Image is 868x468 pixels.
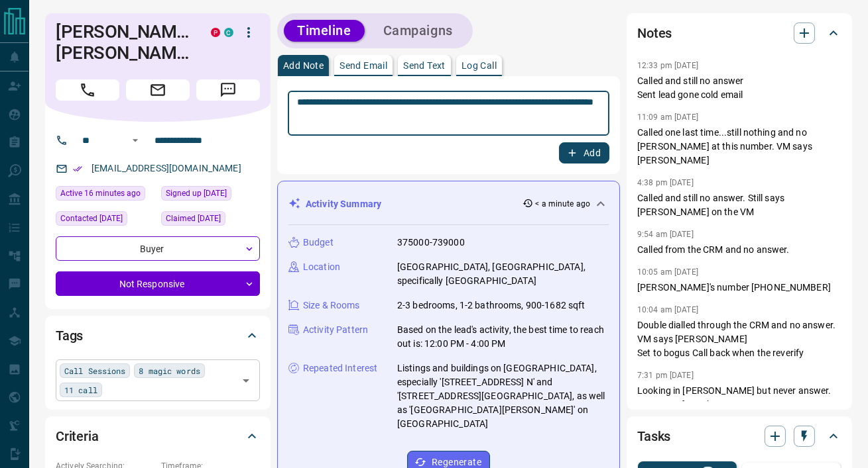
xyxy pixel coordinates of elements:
[56,325,83,346] h2: Tags
[340,61,387,70] p: Send Email
[56,79,119,101] span: Call
[303,236,334,250] p: Budget
[637,426,670,447] h2: Tasks
[288,192,609,216] div: Activity Summary< a minute ago
[126,79,190,101] span: Email
[196,79,260,101] span: Message
[161,186,260,205] div: Wed May 12 2021
[637,305,698,314] p: 10:04 am [DATE]
[284,20,365,42] button: Timeline
[56,186,155,205] div: Wed Aug 13 2025
[60,212,123,225] span: Contacted [DATE]
[637,191,841,219] p: Called and still no answer. Still says [PERSON_NAME] on the VM
[637,281,841,295] p: [PERSON_NAME]'s number [PHONE_NUMBER]
[637,113,698,122] p: 11:09 am [DATE]
[127,132,143,148] button: Open
[637,420,841,452] div: Tasks
[56,420,260,452] div: Criteria
[397,260,609,288] p: [GEOGRAPHIC_DATA], [GEOGRAPHIC_DATA], specifically [GEOGRAPHIC_DATA]
[637,23,672,44] h2: Notes
[303,361,377,375] p: Repeated Interest
[64,364,125,377] span: Call Sessions
[397,299,586,312] p: 2-3 bedrooms, 1-2 bathrooms, 900-1682 sqft
[536,198,591,210] p: < a minute ago
[637,74,841,102] p: Called and still no answer Sent lead gone cold email
[397,323,609,351] p: Based on the lead's activity, the best time to reach out is: 12:00 PM - 4:00 PM
[56,426,99,447] h2: Criteria
[559,142,609,164] button: Add
[637,61,698,70] p: 12:33 pm [DATE]
[303,299,360,312] p: Size & Rooms
[637,384,841,412] p: Looking in [PERSON_NAME] but never answer. Gonna try from the CRM
[283,61,324,70] p: Add Note
[303,323,368,337] p: Activity Pattern
[637,243,841,257] p: Called from the CRM and no answer.
[56,271,260,296] div: Not Responsive
[637,126,841,167] p: Called one last time...still nothing and no [PERSON_NAME] at this number. VM says [PERSON_NAME]
[397,236,465,250] p: 375000-739000
[161,211,260,230] div: Thu Sep 21 2023
[637,178,694,187] p: 4:38 pm [DATE]
[64,383,97,397] span: 11 call
[224,28,233,37] div: condos.ca
[60,187,141,200] span: Active 16 minutes ago
[370,20,466,42] button: Campaigns
[237,371,255,390] button: Open
[306,197,381,211] p: Activity Summary
[462,61,497,70] p: Log Call
[303,260,340,274] p: Location
[637,267,698,277] p: 10:05 am [DATE]
[139,364,200,377] span: 8 magic words
[56,21,191,64] h1: [PERSON_NAME] [PERSON_NAME]
[403,61,446,70] p: Send Text
[637,318,841,360] p: Double dialled through the CRM and no answer. VM says [PERSON_NAME] Set to bogus Call back when t...
[56,320,260,351] div: Tags
[166,212,221,225] span: Claimed [DATE]
[397,361,609,431] p: Listings and buildings on [GEOGRAPHIC_DATA], especially '[STREET_ADDRESS] N' and '[STREET_ADDRESS...
[56,236,260,261] div: Buyer
[637,17,841,49] div: Notes
[56,211,155,230] div: Thu Jul 24 2025
[637,230,694,239] p: 9:54 am [DATE]
[73,164,82,173] svg: Email Verified
[166,187,227,200] span: Signed up [DATE]
[92,163,241,173] a: [EMAIL_ADDRESS][DOMAIN_NAME]
[637,371,694,380] p: 7:31 pm [DATE]
[211,28,220,37] div: property.ca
